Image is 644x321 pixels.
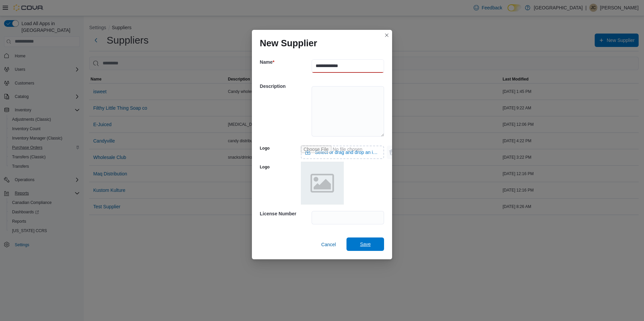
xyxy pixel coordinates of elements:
[321,241,336,248] span: Cancel
[301,146,384,159] input: Use aria labels when no actual label is in use
[260,79,310,93] h5: Description
[260,55,310,69] h5: Name
[346,237,384,251] button: Save
[360,241,371,248] span: Save
[301,162,344,205] img: placeholder.png
[260,146,270,151] label: Logo
[319,238,339,251] button: Cancel
[260,164,270,170] label: Logo
[260,207,310,220] h5: License Number
[260,38,317,49] h1: New Supplier
[383,31,391,39] button: Closes this modal window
